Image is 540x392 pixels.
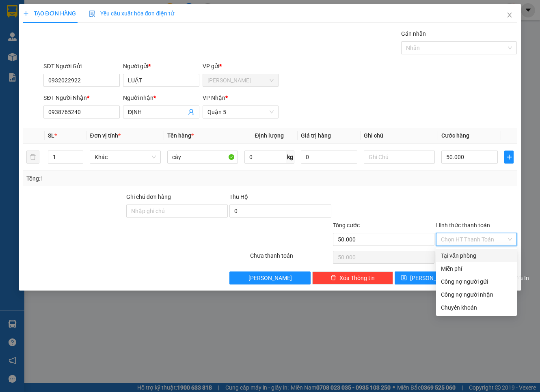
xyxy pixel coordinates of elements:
span: Yêu cầu xuất hóa đơn điện tử [89,10,175,17]
div: Cước gửi hàng sẽ được ghi vào công nợ của người nhận [436,288,517,301]
span: Tên hàng [167,132,194,139]
button: [PERSON_NAME] [229,271,310,284]
input: Ghi Chú [364,151,434,164]
input: Ghi chú đơn hàng [126,205,228,218]
span: Cước hàng [441,132,469,139]
label: Gán nhãn [401,30,426,37]
span: SL [48,132,54,139]
button: Close [498,4,521,27]
th: Ghi chú [361,128,438,144]
span: Giá trị hàng [301,132,331,139]
span: Đơn vị tính [90,132,120,139]
div: Người gửi [123,62,199,71]
span: [PERSON_NAME] [410,274,454,282]
span: save [401,275,407,281]
button: plus [504,151,514,164]
div: Miễn phí [441,264,512,273]
label: Hình thức thanh toán [436,222,490,228]
img: icon [89,11,95,17]
div: VP gửi [203,62,279,71]
div: Tổng: 1 [26,174,209,183]
button: save[PERSON_NAME] [395,271,455,284]
span: kg [286,151,294,164]
input: 0 [301,151,358,164]
label: Ghi chú đơn hàng [126,194,171,200]
div: Người nhận [123,93,199,102]
div: Tại văn phòng [441,251,512,260]
span: delete [330,275,336,281]
span: Xóa Thông tin [339,274,375,282]
button: delete [26,151,39,164]
div: Công nợ người nhận [441,290,512,299]
span: close [506,12,513,18]
div: SĐT Người Gửi [43,62,120,71]
span: Tổng cước [333,222,360,228]
button: deleteXóa Thông tin [312,271,393,284]
span: TẠO ĐƠN HÀNG [23,10,76,17]
input: VD: Bàn, Ghế [167,151,238,164]
div: Cước gửi hàng sẽ được ghi vào công nợ của người gửi [436,275,517,288]
span: plus [23,11,29,16]
div: Chưa thanh toán [249,251,332,265]
div: SĐT Người Nhận [43,93,120,102]
span: VP Nhận [203,95,225,101]
div: Chuyển khoản [441,303,512,312]
span: Thu Hộ [229,194,248,200]
div: Công nợ người gửi [441,277,512,286]
span: Quận 5 [207,106,274,118]
button: printer[PERSON_NAME] và In [457,271,517,284]
span: Cam Đức [207,74,274,86]
span: user-add [188,109,194,115]
span: [PERSON_NAME] [248,274,292,282]
span: Định lượng [255,132,284,139]
span: Khác [95,151,156,163]
span: plus [505,154,513,160]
